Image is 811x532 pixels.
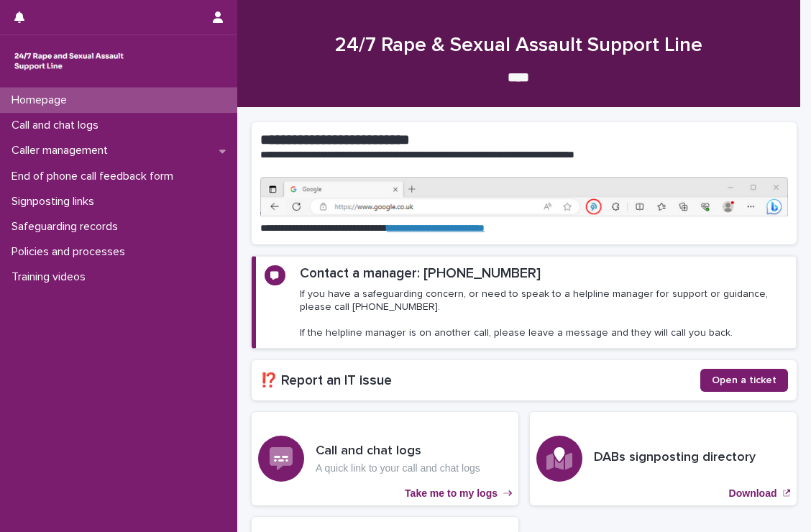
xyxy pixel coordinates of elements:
h2: Contact a manager: [PHONE_NUMBER] [300,265,541,282]
h2: ⁉️ Report an IT issue [260,372,700,389]
p: Safeguarding records [6,220,129,234]
p: Call and chat logs [6,119,110,132]
p: If you have a safeguarding concern, or need to speak to a helpline manager for support or guidanc... [300,288,787,340]
span: Open a ticket [712,375,776,385]
p: Caller management [6,144,119,157]
img: rhQMoQhaT3yELyF149Cw [12,47,127,75]
img: https%3A%2F%2Fcdn.document360.io%2F0deca9d6-0dac-4e56-9e8f-8d9979bfce0e%2FImages%2FDocumentation%... [260,177,788,216]
a: Download [530,412,797,505]
p: Take me to my logs [405,487,498,500]
h3: DABs signposting directory [594,450,756,466]
p: Signposting links [6,195,106,208]
a: Open a ticket [700,369,788,392]
p: A quick link to your call and chat logs [316,462,480,474]
p: End of phone call feedback form [6,170,185,183]
h1: 24/7 Rape & Sexual Assault Support Line [252,34,786,58]
h3: Call and chat logs [316,444,480,459]
p: Homepage [6,93,78,107]
p: Training videos [6,270,97,284]
a: Take me to my logs [252,412,518,505]
p: Download [729,487,777,500]
p: Policies and processes [6,245,137,259]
